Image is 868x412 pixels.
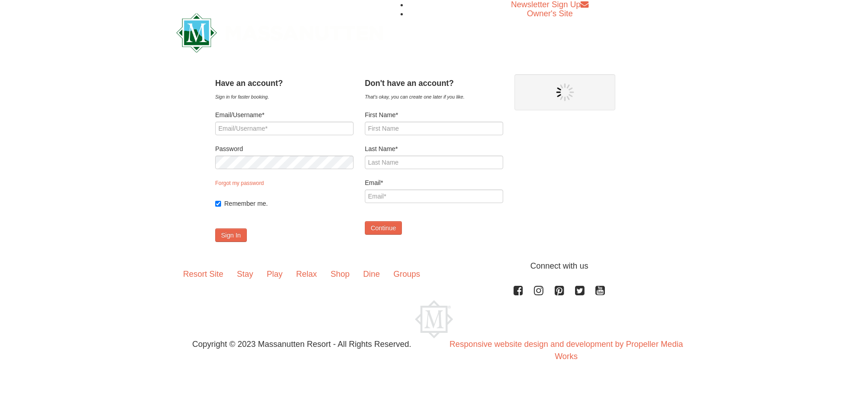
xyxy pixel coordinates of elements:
label: Remember me. [224,199,354,208]
a: Forgot my password [215,180,264,186]
div: That's okay, you can create one later if you like. [365,92,503,101]
h4: Have an account? [215,79,354,88]
label: Password [215,144,354,153]
a: Stay [230,260,260,288]
a: Shop [324,260,356,288]
a: Responsive website design and development by Propeller Media Works [449,340,683,361]
h4: Don't have an account? [365,79,503,88]
a: Play [260,260,289,288]
input: Email/Username* [215,122,354,135]
label: Email* [365,178,503,187]
a: Groups [387,260,427,288]
img: Massanutten Resort Logo [176,13,383,52]
img: wait gif [556,83,574,101]
a: Resort Site [176,260,230,288]
label: First Name* [365,110,503,119]
input: First Name [365,122,503,135]
a: Relax [289,260,324,288]
a: Dine [356,260,387,288]
img: Massanutten Resort Logo [415,300,453,338]
input: Email* [365,189,503,203]
input: Last Name [365,156,503,169]
a: Massanutten Resort [176,21,383,42]
a: Owner's Site [527,9,573,18]
label: Email/Username* [215,110,354,119]
label: Last Name* [365,144,503,153]
div: Sign in for faster booking. [215,92,354,101]
p: Connect with us [176,260,692,272]
button: Continue [365,221,402,235]
p: Copyright © 2023 Massanutten Resort - All Rights Reserved. [170,338,434,350]
button: Sign In [215,228,247,242]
